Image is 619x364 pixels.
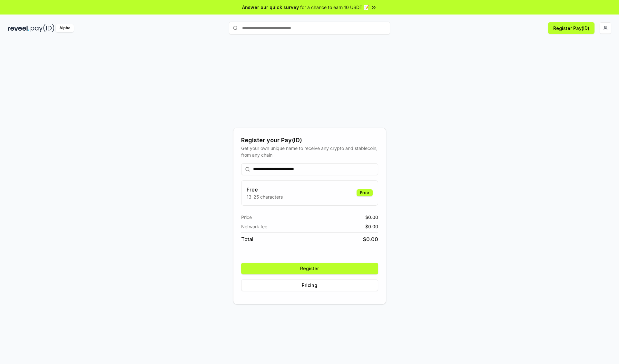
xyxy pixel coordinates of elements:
[56,24,74,32] div: Alpha
[363,235,378,243] span: $ 0.00
[241,263,378,274] button: Register
[241,223,267,230] span: Network fee
[300,4,369,11] span: for a chance to earn 10 USDT 📝
[365,223,378,230] span: $ 0.00
[241,214,252,221] span: Price
[365,214,378,221] span: $ 0.00
[241,136,378,145] div: Register your Pay(ID)
[357,189,373,196] div: Free
[247,186,283,193] h3: Free
[31,24,54,32] img: pay_id
[247,193,283,200] p: 13-25 characters
[548,22,594,34] button: Register Pay(ID)
[241,145,378,158] div: Get your own unique name to receive any crypto and stablecoin, from any chain
[241,235,253,243] span: Total
[8,24,29,32] img: reveel_dark
[241,280,378,291] button: Pricing
[242,4,299,11] span: Answer our quick survey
